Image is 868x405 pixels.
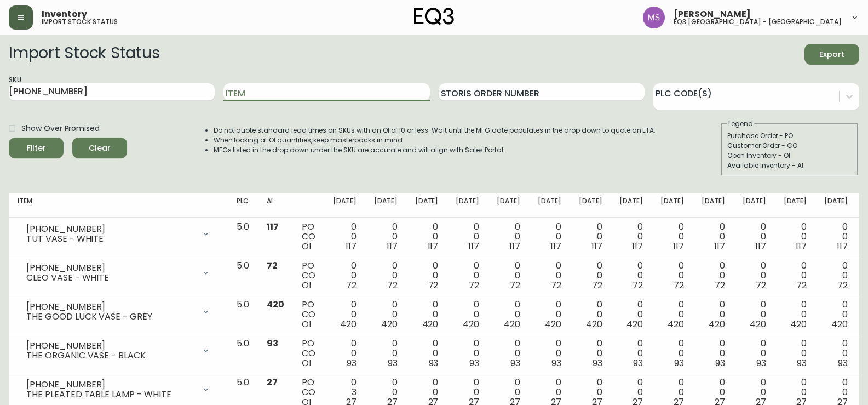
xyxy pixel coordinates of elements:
div: 0 0 [497,300,520,329]
div: THE GOOD LUCK VASE - GREY [26,312,195,322]
span: 117 [509,240,520,253]
div: 0 0 [579,339,602,368]
span: 117 [267,220,279,233]
th: [DATE] [652,193,693,218]
span: OI [302,279,311,292]
div: 0 0 [660,222,684,252]
th: [DATE] [570,193,611,218]
span: 420 [586,318,602,330]
th: [DATE] [815,193,856,218]
div: 0 0 [619,300,643,329]
span: 117 [755,240,766,253]
span: 72 [674,279,684,292]
div: 0 0 [456,222,479,252]
span: Export [813,48,850,61]
span: 420 [831,318,848,330]
th: [DATE] [693,193,734,218]
div: TUT VASE - WHITE [26,234,195,244]
div: 0 0 [619,339,643,368]
span: 72 [551,279,561,292]
div: 0 0 [784,300,807,329]
span: 420 [422,318,439,330]
span: 93 [715,357,725,369]
div: 0 0 [702,339,725,368]
div: 0 0 [824,339,848,368]
span: 72 [633,279,643,292]
div: 0 0 [333,261,357,290]
td: 5.0 [228,256,258,295]
th: [DATE] [611,193,652,218]
div: [PHONE_NUMBER] [26,302,195,312]
span: 117 [428,240,439,253]
td: 5.0 [228,295,258,334]
th: [DATE] [406,193,447,218]
div: 0 0 [333,300,357,329]
span: 93 [551,357,561,369]
th: [DATE] [529,193,570,218]
div: 0 0 [415,261,439,290]
legend: Legend [727,119,754,129]
span: 117 [632,240,643,253]
div: [PHONE_NUMBER] [26,224,195,234]
div: 0 0 [333,339,357,368]
span: OI [302,318,311,330]
div: [PHONE_NUMBER] [26,380,195,390]
button: Clear [72,138,127,158]
th: [DATE] [488,193,529,218]
th: [DATE] [447,193,488,218]
span: 117 [673,240,684,253]
span: 117 [591,240,602,253]
td: 5.0 [228,218,258,256]
span: 72 [756,279,766,292]
span: 93 [797,357,807,369]
span: 93 [429,357,439,369]
span: 420 [463,318,479,330]
span: 117 [387,240,398,253]
span: 420 [340,318,357,330]
div: Customer Order - CO [727,141,852,151]
div: 0 0 [743,261,766,290]
div: 0 0 [660,261,684,290]
span: 420 [790,318,807,330]
div: 0 0 [333,222,357,252]
span: 72 [510,279,520,292]
div: 0 0 [660,300,684,329]
th: [DATE] [775,193,816,218]
div: THE PLEATED TABLE LAMP - WHITE [26,390,195,400]
div: 0 0 [456,339,479,368]
div: 0 0 [579,222,602,252]
div: THE ORGANIC VASE - BLACK [26,351,195,361]
th: PLC [228,193,258,218]
span: 93 [593,357,602,369]
div: 0 0 [538,300,561,329]
div: 0 0 [784,339,807,368]
div: [PHONE_NUMBER] [26,341,195,351]
span: 72 [428,279,439,292]
span: 72 [715,279,725,292]
div: 0 0 [743,300,766,329]
div: Purchase Order - PO [727,131,852,141]
span: 93 [347,357,357,369]
div: 0 0 [497,339,520,368]
span: 72 [387,279,398,292]
div: 0 0 [538,261,561,290]
button: Export [804,44,859,65]
span: 420 [267,298,284,311]
span: 93 [267,337,278,350]
div: 0 0 [538,339,561,368]
div: 0 0 [415,339,439,368]
span: 93 [510,357,520,369]
span: 93 [674,357,684,369]
span: 420 [668,318,684,330]
li: Do not quote standard lead times on SKUs with an OI of 10 or less. Wait until the MFG date popula... [214,126,656,135]
span: 117 [714,240,725,253]
h5: eq3 [GEOGRAPHIC_DATA] - [GEOGRAPHIC_DATA] [674,19,842,25]
div: 0 0 [824,300,848,329]
button: Filter [9,138,64,158]
div: 0 0 [702,222,725,252]
span: 93 [838,357,848,369]
div: 0 0 [702,300,725,329]
span: 93 [756,357,766,369]
div: Filter [27,141,46,155]
span: 72 [346,279,357,292]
